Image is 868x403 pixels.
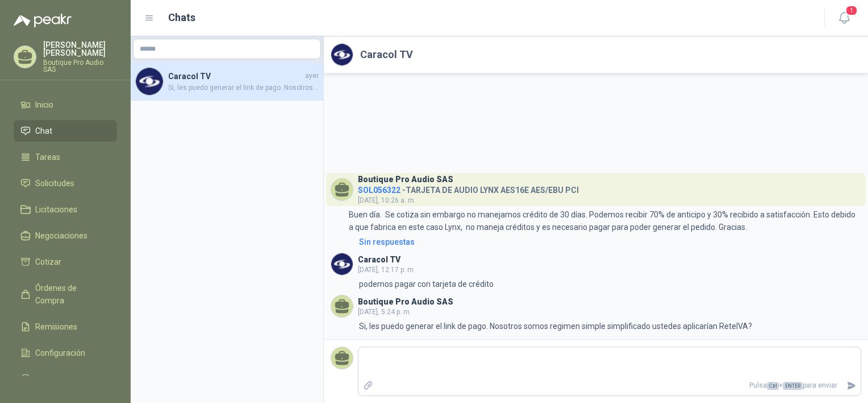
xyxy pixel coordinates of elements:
a: Company LogoCaracol TVayerSi, les puedo generar el link de pago. Nosotros somos regimen simple si... [131,63,323,101]
h3: Caracol TV [358,257,400,263]
p: podemos pagar con tarjeta de crédito [359,278,494,290]
a: Cotizar [14,251,117,273]
span: Manuales y ayuda [35,373,100,385]
a: Chat [14,120,117,142]
a: Negociaciones [14,225,117,246]
span: Solicitudes [35,177,74,190]
h3: Boutique Pro Audio SAS [358,176,453,183]
span: 1 [845,5,858,16]
a: Inicio [14,94,117,116]
h4: - TARJETA DE AUDIO LYNX AES16E AES/EBU PCI [358,183,579,194]
a: Licitaciones [14,199,117,220]
img: Logo peakr [14,14,72,27]
p: Boutique Pro Audio SAS [43,59,117,73]
a: Sin respuestas [357,236,861,248]
span: Configuración [35,347,85,359]
a: Configuración [14,342,117,364]
span: Ctrl [767,382,779,390]
button: 1 [834,8,854,28]
a: Solicitudes [14,172,117,194]
button: Enviar [842,376,861,396]
span: Licitaciones [35,203,77,216]
h4: Caracol TV [168,70,303,83]
span: [DATE], 12:17 p. m. [358,266,415,274]
span: Chat [35,125,52,137]
span: Tareas [35,151,60,163]
a: Tareas [14,146,117,168]
span: [DATE], 5:24 p. m. [358,308,411,316]
div: Sin respuestas [359,236,415,248]
p: Pulsa + para enviar [378,376,842,396]
span: ayer [305,71,319,81]
h1: Chats [168,10,195,26]
h3: Boutique Pro Audio SAS [358,299,453,305]
span: SOL056322 [358,186,400,195]
span: [DATE], 10:26 a. m. [358,196,416,204]
label: Adjuntar archivos [358,376,378,396]
h2: Caracol TV [360,47,413,63]
a: Órdenes de Compra [14,277,117,311]
p: [PERSON_NAME] [PERSON_NAME] [43,41,117,57]
span: ENTER [783,382,803,390]
a: Remisiones [14,316,117,338]
img: Company Logo [331,44,353,65]
p: Buen día. Se cotiza sin embargo no manejamos crédito de 30 días. Podemos recibir 70% de anticipo ... [349,208,861,233]
img: Company Logo [136,68,163,95]
span: Cotizar [35,256,61,268]
span: Órdenes de Compra [35,282,106,307]
a: Manuales y ayuda [14,368,117,390]
img: Company Logo [331,253,353,275]
span: Si, les puedo generar el link de pago. Nosotros somos regimen simple simplificado ustedes aplicar... [168,83,319,93]
span: Inicio [35,98,53,111]
span: Negociaciones [35,229,87,242]
p: Si, les puedo generar el link de pago. Nosotros somos regimen simple simplificado ustedes aplicar... [359,320,752,332]
span: Remisiones [35,320,77,333]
